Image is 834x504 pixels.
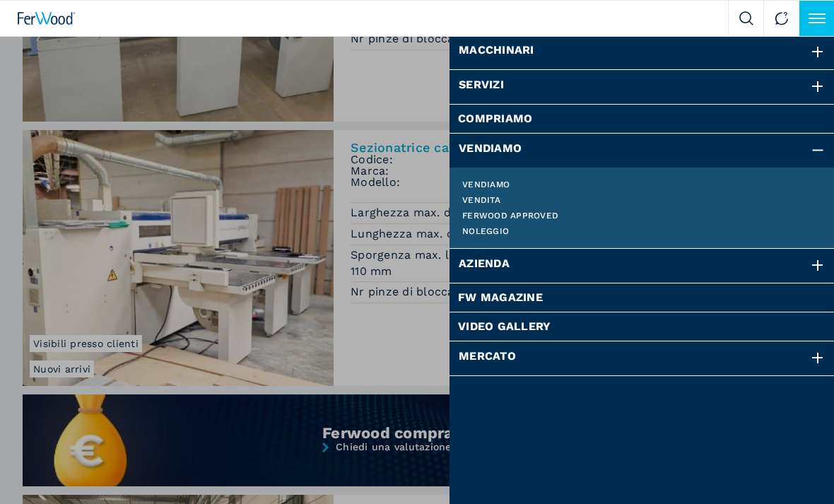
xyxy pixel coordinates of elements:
button: Click to toggle menu [799,1,834,36]
a: Vendiamo [462,180,822,189]
a: Vendita [462,196,822,204]
a: Video Gallery [458,321,826,332]
a: Ferwood Approved [462,211,822,220]
img: Contact us [775,11,789,25]
img: Search [739,11,753,25]
img: Ferwood [18,12,76,25]
a: Compriamo [458,113,826,124]
a: Noleggio [462,227,822,235]
a: FW Magazine [458,292,826,303]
